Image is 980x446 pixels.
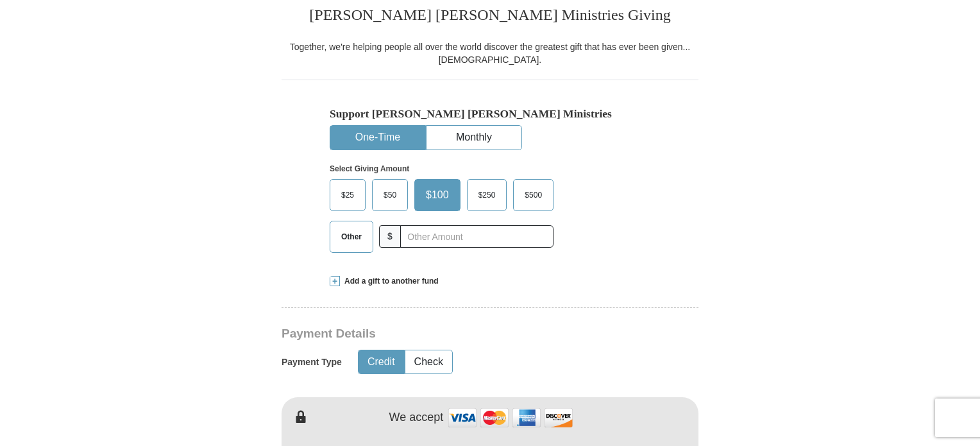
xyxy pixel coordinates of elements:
[419,185,455,205] span: $100
[335,185,360,205] span: $25
[400,225,553,248] input: Other Amount
[282,40,698,66] div: Together, we're helping people all over the world discover the greatest gift that has ever been g...
[282,357,342,368] h5: Payment Type
[330,126,425,150] button: One-Time
[359,350,404,374] button: Credit
[282,327,609,341] h3: Payment Details
[518,185,548,205] span: $500
[427,126,521,150] button: Monthly
[330,107,650,121] h5: Support [PERSON_NAME] [PERSON_NAME] Ministries
[472,185,502,205] span: $250
[335,227,368,246] span: Other
[330,164,409,173] strong: Select Giving Amount
[377,185,403,205] span: $50
[405,350,452,374] button: Check
[340,276,439,287] span: Add a gift to another fund
[446,404,575,431] img: credit cards accepted
[379,225,401,248] span: $
[389,411,444,425] h4: We accept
